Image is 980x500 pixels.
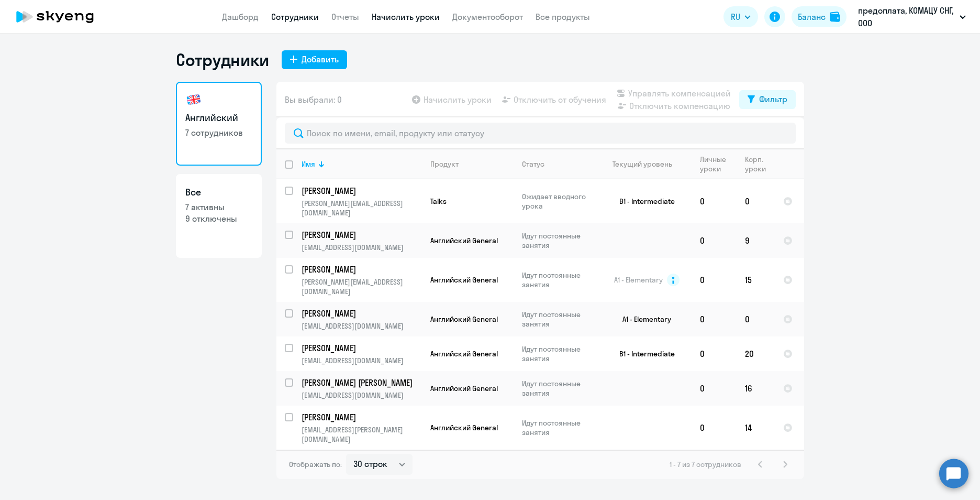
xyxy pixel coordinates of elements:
img: balance [830,12,840,22]
div: Текущий уровень [612,159,672,169]
p: Идут постоянные занятия [522,418,594,437]
p: [EMAIL_ADDRESS][DOMAIN_NAME] [302,243,421,252]
p: Идут постоянные занятия [522,270,594,289]
span: RU [731,10,740,23]
a: [PERSON_NAME] [PERSON_NAME] [302,377,421,388]
td: A1 - Elementary [594,302,692,336]
div: Добавить [302,53,339,66]
div: Статус [522,159,544,169]
span: A1 - Elementary [614,275,663,285]
a: [PERSON_NAME] [302,185,421,197]
p: 7 активны [185,201,252,213]
a: Все7 активны9 отключены [176,174,262,258]
h1: Сотрудники [176,49,269,70]
div: Имя [302,159,315,169]
a: Дашборд [222,12,259,22]
p: [PERSON_NAME] [302,342,420,354]
span: Английский General [430,275,498,285]
a: Английский7 сотрудников [176,82,262,166]
div: Текущий уровень [603,159,691,169]
p: 7 сотрудников [185,127,252,138]
a: Все продукты [536,12,590,22]
div: Корп. уроки [745,155,766,173]
span: Английский General [430,349,498,358]
p: [PERSON_NAME] [302,229,420,241]
div: Корп. уроки [745,155,774,173]
p: Идут постоянные занятия [522,379,594,398]
a: Начислить уроки [372,12,440,22]
td: 0 [692,223,737,258]
h3: Английский [185,111,252,125]
button: Балансbalance [792,6,847,27]
p: [PERSON_NAME] [302,185,420,197]
h3: Все [185,186,252,199]
td: 0 [692,302,737,336]
td: 16 [737,371,775,406]
div: Имя [302,159,421,169]
td: 0 [737,302,775,336]
td: 0 [692,336,737,371]
a: Отчеты [331,12,359,22]
td: 9 [737,223,775,258]
div: Продукт [430,159,459,169]
button: RU [723,6,758,27]
span: 1 - 7 из 7 сотрудников [670,460,741,469]
button: Добавить [282,50,347,69]
div: Личные уроки [700,155,736,173]
button: предоплата, КОМАЦУ СНГ, ООО [853,4,971,29]
div: Личные уроки [700,155,727,173]
p: [EMAIL_ADDRESS][DOMAIN_NAME] [302,321,421,331]
td: 0 [692,258,737,302]
a: [PERSON_NAME] [302,264,421,275]
span: Talks [430,197,447,206]
div: Фильтр [759,93,787,105]
span: Английский General [430,384,498,393]
p: [PERSON_NAME][EMAIL_ADDRESS][DOMAIN_NAME] [302,277,421,296]
td: 0 [692,179,737,223]
td: 0 [737,179,775,223]
span: Отображать по: [289,460,342,469]
div: Статус [522,159,594,169]
p: предоплата, КОМАЦУ СНГ, ООО [858,4,955,29]
p: [EMAIL_ADDRESS][DOMAIN_NAME] [302,356,421,365]
p: [PERSON_NAME] [302,264,420,275]
p: Ожидает вводного урока [522,192,594,211]
a: [PERSON_NAME] [302,342,421,354]
a: [PERSON_NAME] [302,411,421,423]
p: Идут постоянные занятия [522,310,594,329]
td: 15 [737,258,775,302]
div: Продукт [430,159,513,169]
a: Документооборот [452,12,523,22]
td: 0 [692,371,737,406]
input: Поиск по имени, email, продукту или статусу [285,123,796,144]
p: [PERSON_NAME] [302,308,420,319]
p: [PERSON_NAME][EMAIL_ADDRESS][DOMAIN_NAME] [302,199,421,218]
span: Английский General [430,314,498,324]
span: Английский General [430,236,498,245]
p: [EMAIL_ADDRESS][PERSON_NAME][DOMAIN_NAME] [302,425,421,444]
span: Английский General [430,423,498,432]
p: Идут постоянные занятия [522,344,594,363]
p: Идут постоянные занятия [522,231,594,250]
td: 14 [737,406,775,450]
button: Фильтр [739,90,796,109]
td: B1 - Intermediate [594,179,692,223]
p: 9 отключены [185,213,252,224]
span: Вы выбрали: 0 [285,93,342,106]
a: [PERSON_NAME] [302,229,421,241]
td: B1 - Intermediate [594,336,692,371]
p: [PERSON_NAME] [PERSON_NAME] [302,377,420,388]
td: 20 [737,336,775,371]
img: english [185,91,202,108]
td: 0 [692,406,737,450]
a: [PERSON_NAME] [302,308,421,319]
p: [PERSON_NAME] [302,411,420,423]
div: Баланс [798,10,826,23]
a: Сотрудники [271,12,319,22]
p: [EMAIL_ADDRESS][DOMAIN_NAME] [302,390,421,400]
